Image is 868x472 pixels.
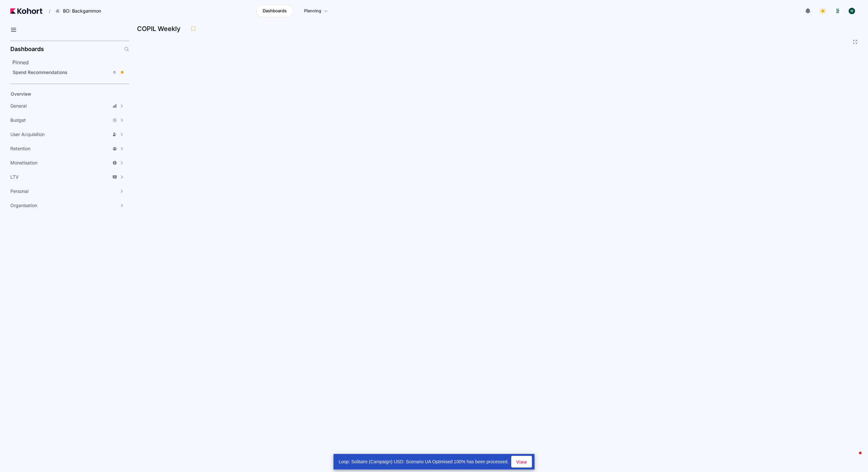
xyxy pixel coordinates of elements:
h3: COPIL Weekly [137,26,185,32]
span: Planning [304,8,321,14]
span: LTV [10,174,19,180]
span: User Acquisition [10,131,45,138]
span: / [44,8,50,15]
img: logo_logo_images_1_20240607072359498299_20240828135028712857.jpeg [834,8,841,14]
span: Organisation [10,202,37,209]
h2: Dashboards [10,46,44,52]
img: Kohort logo [10,8,42,14]
span: Dashboards [263,8,287,14]
button: BO: Backgammon [52,5,108,16]
span: Monetisation [10,160,37,166]
a: Overview [8,89,118,99]
button: Fullscreen [852,39,858,45]
span: Retention [10,145,30,152]
span: General [10,103,26,109]
a: Dashboards [256,5,293,17]
span: BO: Backgammon [63,8,101,14]
iframe: Intercom live chat [846,450,862,466]
span: Personal [10,188,28,194]
span: Spend Recommendations [13,69,68,75]
span: Budget [10,117,26,123]
h2: Pinned [12,58,129,66]
span: View [516,458,527,465]
a: Spend Recommendations [10,68,127,77]
span: Overview [11,91,31,97]
div: Loop: Solitaire (Campaign) USD: Scenario UA Optimised 100% has been processed. [333,454,511,469]
a: Planning [297,5,334,17]
button: View [511,456,532,467]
